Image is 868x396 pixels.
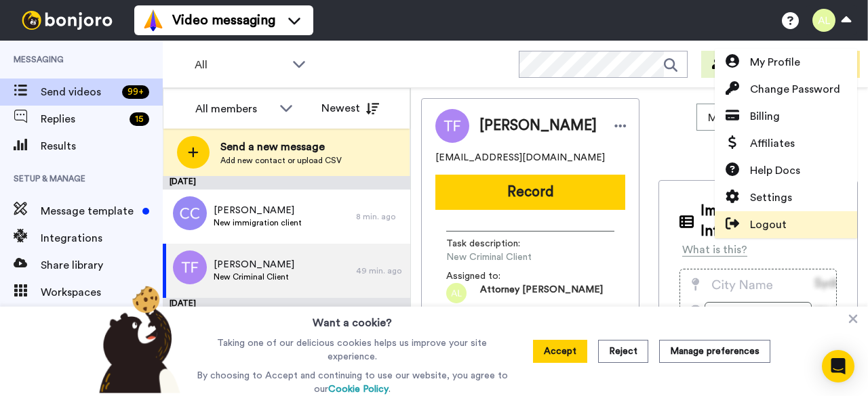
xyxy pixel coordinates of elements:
span: [PERSON_NAME] [214,204,302,217]
a: Change Password [715,76,857,103]
span: Task description : [446,237,541,250]
div: 15 [130,112,149,126]
div: 8 min. ago [356,211,403,222]
p: By choosing to Accept and continuing to use our website, you agree to our . [193,369,511,396]
span: Imported Customer Info [701,201,837,242]
span: Send videos [41,84,117,100]
span: Change Password [750,81,840,97]
button: Invite [701,51,768,78]
a: Help Docs [715,157,857,184]
h3: Want a cookie? [313,307,392,331]
span: Attorney [PERSON_NAME] [480,283,603,303]
div: Open Intercom Messenger [822,350,854,382]
div: What is this? [682,242,747,258]
span: New Criminal Client [214,271,294,282]
a: Billing [715,103,857,130]
span: [PERSON_NAME] [214,258,294,271]
span: New immigration client [214,217,302,228]
span: Logout [750,217,787,233]
span: Billing [750,108,780,125]
span: Settings [750,190,792,206]
span: Workspaces [41,284,163,301]
span: Video messaging [172,11,275,30]
div: [DATE] [163,298,410,311]
a: Affiliates [715,130,857,157]
button: Record [435,175,625,210]
a: My Profile [715,49,857,76]
span: Message template [41,203,137,219]
img: bear-with-cookie.png [87,285,187,393]
span: Replies [41,111,124,127]
span: Integrations [41,230,163,246]
span: All [195,57,285,73]
a: Cookie Policy [328,384,389,394]
button: Reject [598,340,648,363]
span: Send a new message [220,139,342,155]
span: Help Docs [750,162,800,179]
a: Settings [715,184,857,211]
button: Manage preferences [659,340,770,363]
span: Affiliates [750,135,795,152]
div: 99 + [122,85,149,99]
button: Accept [533,340,587,363]
p: Taking one of our delicious cookies helps us improve your site experience. [193,336,511,364]
img: Image of Tiffany Free [435,109,469,143]
div: [DATE] [163,176,410,190]
img: al.png [446,283,467,303]
span: My Profile [750,54,800,70]
span: Assigned to: [446,269,541,283]
img: bj-logo-header-white.svg [16,11,118,30]
a: Logout [715,211,857,238]
span: [PERSON_NAME] [479,116,597,136]
span: Move [708,110,745,126]
span: Add new contact or upload CSV [220,155,342,166]
span: Results [41,138,163,154]
img: cc.png [173,196,207,230]
button: Newest [311,95,389,122]
img: tf.png [173,250,207,284]
img: vm-color.svg [142,9,164,31]
span: New Criminal Client [446,250,575,264]
span: Share library [41,257,163,273]
span: [EMAIL_ADDRESS][DOMAIN_NAME] [435,151,605,164]
div: All members [195,101,273,117]
div: 49 min. ago [356,265,403,276]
